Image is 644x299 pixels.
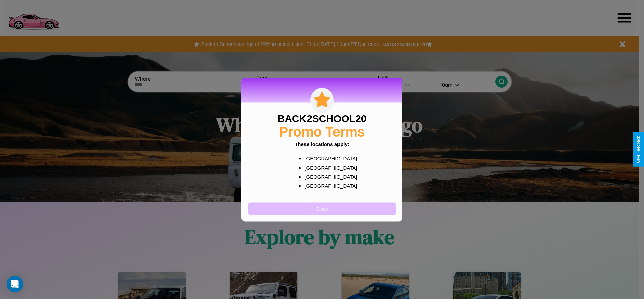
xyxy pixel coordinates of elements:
[636,136,641,163] div: Give Feedback
[304,172,353,181] p: [GEOGRAPHIC_DATA]
[248,202,396,215] button: Close
[304,154,353,163] p: [GEOGRAPHIC_DATA]
[304,163,353,172] p: [GEOGRAPHIC_DATA]
[295,141,349,147] b: These locations apply:
[279,124,365,139] h2: Promo Terms
[277,113,366,124] h3: BACK2SCHOOL20
[7,276,23,292] div: Open Intercom Messenger
[304,181,353,190] p: [GEOGRAPHIC_DATA]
